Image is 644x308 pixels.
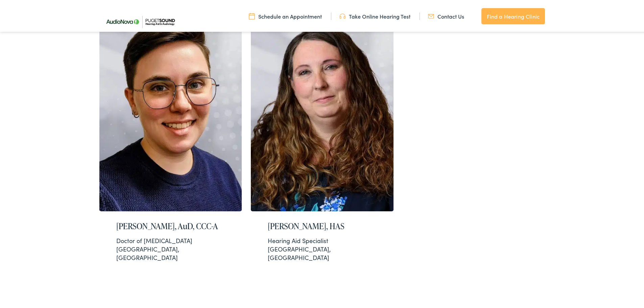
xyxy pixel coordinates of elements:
a: Contact Us [428,11,464,19]
img: utility icon [249,11,255,19]
div: [GEOGRAPHIC_DATA], [GEOGRAPHIC_DATA] [268,235,377,261]
img: Tammy Christenson [251,10,393,210]
h2: [PERSON_NAME], AuD, CCC-A [116,220,225,230]
h2: [PERSON_NAME], HAS [268,220,377,230]
img: Sara Sommer [99,10,242,210]
a: Sara Sommer [PERSON_NAME], AuD, CCC-A Doctor of [MEDICAL_DATA][GEOGRAPHIC_DATA], [GEOGRAPHIC_DATA] [99,10,242,271]
div: Doctor of [MEDICAL_DATA] [116,235,225,243]
a: Schedule an Appointment [249,11,322,19]
a: Find a Hearing Clinic [481,7,545,23]
a: Take Online Hearing Test [339,11,410,19]
div: Hearing Aid Specialist [268,235,377,243]
img: utility icon [339,11,345,19]
div: [GEOGRAPHIC_DATA], [GEOGRAPHIC_DATA] [116,235,225,261]
a: Tammy Christenson [PERSON_NAME], HAS Hearing Aid Specialist[GEOGRAPHIC_DATA], [GEOGRAPHIC_DATA] [251,10,393,271]
img: utility icon [428,11,434,19]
